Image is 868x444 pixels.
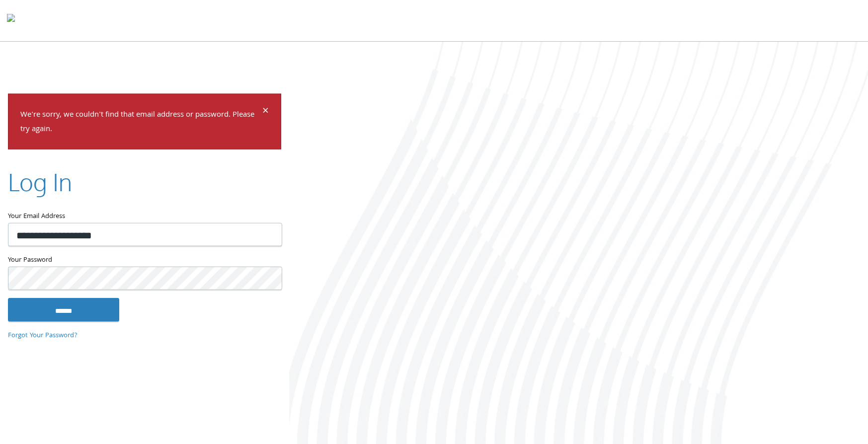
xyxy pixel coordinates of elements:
[20,108,261,137] p: We're sorry, we couldn't find that email address or password. Please try again.
[8,165,72,198] h2: Log In
[7,10,15,30] img: todyl-logo-dark.svg
[8,254,281,266] label: Your Password
[262,106,269,118] button: Dismiss alert
[8,330,78,341] a: Forgot Your Password?
[262,102,269,122] span: ×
